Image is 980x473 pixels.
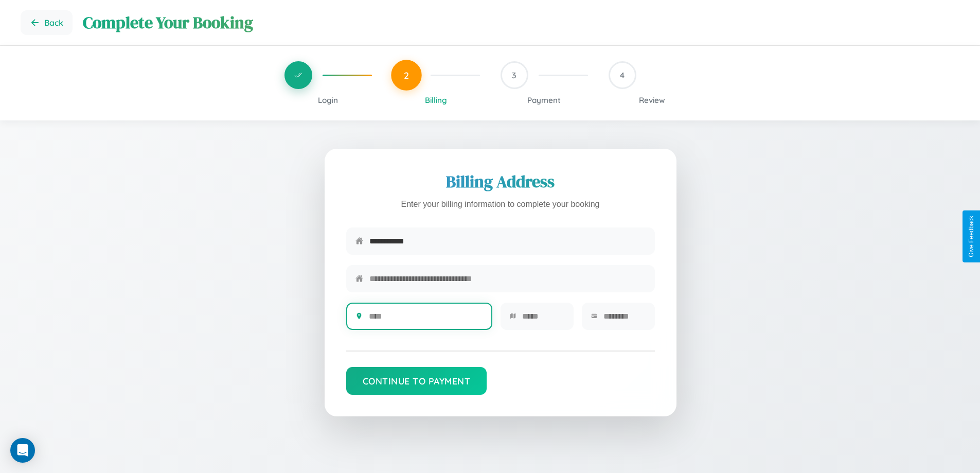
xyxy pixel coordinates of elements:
h2: Billing Address [346,170,655,193]
span: Billing [425,95,447,105]
div: Open Intercom Messenger [10,438,35,463]
p: Enter your billing information to complete your booking [346,197,655,212]
span: 4 [620,70,625,80]
span: 3 [512,70,516,80]
button: Go back [21,10,73,35]
span: Login [318,95,338,105]
button: Continue to Payment [346,367,487,395]
span: Payment [527,95,561,105]
span: 2 [404,69,409,81]
div: Give Feedback [968,216,975,257]
span: Review [639,95,665,105]
h1: Complete Your Booking [83,11,959,34]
